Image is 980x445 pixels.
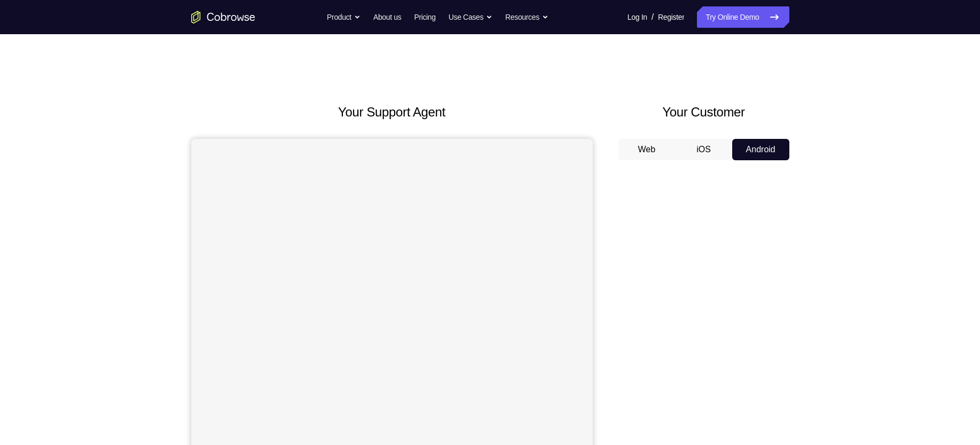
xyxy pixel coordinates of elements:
span: / [652,11,654,24]
button: Product [327,6,360,28]
a: Log In [628,6,647,28]
a: Register [658,6,684,28]
a: Pricing [414,6,435,28]
a: Go to the home page [191,11,255,24]
h2: Your Support Agent [191,103,593,122]
button: Android [732,139,789,160]
button: iOS [675,139,732,160]
h2: Your Customer [618,103,789,122]
button: Resources [505,6,548,28]
button: Use Cases [449,6,492,28]
a: Try Online Demo [697,6,789,28]
a: About us [373,6,401,28]
button: Web [618,139,676,160]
